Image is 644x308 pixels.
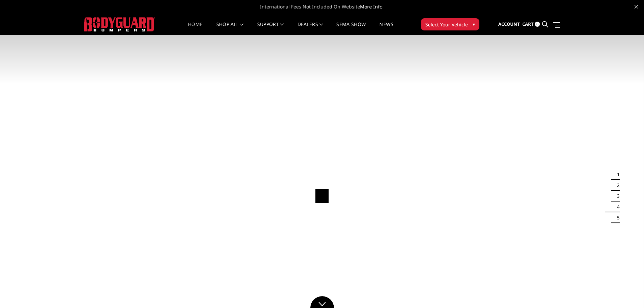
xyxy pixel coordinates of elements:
[297,22,323,35] a: Dealers
[613,169,620,180] button: 1 of 5
[188,22,202,35] a: Home
[535,22,540,27] span: 0
[421,18,479,30] button: Select Your Vehicle
[257,22,284,35] a: Support
[522,21,534,27] span: Cart
[610,276,644,308] iframe: Chat Widget
[84,17,155,31] img: BODYGUARD BUMPERS
[216,22,244,35] a: shop all
[522,15,540,33] a: Cart 0
[613,202,620,212] button: 4 of 5
[613,180,620,191] button: 2 of 5
[310,296,334,308] a: Click to Down
[379,22,393,35] a: News
[613,191,620,202] button: 3 of 5
[498,21,520,27] span: Account
[425,21,468,28] span: Select Your Vehicle
[473,21,475,28] span: ▾
[360,3,382,10] a: More Info
[613,212,620,223] button: 5 of 5
[498,15,520,33] a: Account
[336,22,366,35] a: SEMA Show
